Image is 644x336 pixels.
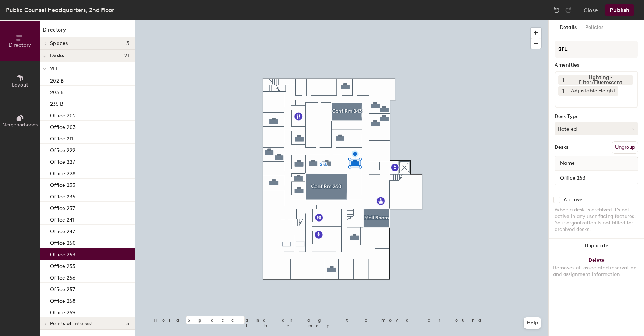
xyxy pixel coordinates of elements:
span: Desks [50,53,64,59]
p: Office 222 [50,145,75,154]
p: Office 233 [50,180,75,188]
button: Help [524,317,541,329]
div: Desks [555,144,568,150]
div: Removes all associated reservation and assignment information [553,265,640,278]
p: Office 211 [50,134,73,142]
p: Office 227 [50,157,75,165]
p: Office 202 [50,110,76,119]
span: 5 [126,321,129,327]
div: Desk Type [555,114,638,119]
span: 1 [562,76,564,84]
p: 235 B [50,99,63,107]
p: Office 250 [50,238,76,246]
span: Points of interest [50,321,93,327]
span: 3 [126,41,129,46]
p: Office 237 [50,203,75,211]
p: Office 253 [50,249,75,258]
img: Undo [553,7,560,14]
p: Office 258 [50,296,75,304]
div: When a desk is archived it's not active in any user-facing features. Your organization is not bil... [555,207,638,233]
button: Ungroup [612,141,638,154]
div: Lighting - Filter/Fluorescent [568,75,633,85]
p: Office 257 [50,284,75,293]
button: Details [555,20,581,35]
p: Office 256 [50,273,75,281]
div: Archive [564,197,582,203]
p: 203 B [50,87,64,96]
span: Name [556,157,578,170]
button: Hoteled [555,122,638,135]
img: Redo [565,7,572,14]
h1: Directory [40,26,135,37]
div: Adjustable Height [568,86,618,96]
p: Office 235 [50,192,75,200]
input: Unnamed desk [556,173,636,183]
span: 1 [562,87,564,95]
span: Spaces [50,41,68,46]
span: Directory [9,42,31,48]
p: Office 228 [50,168,75,177]
p: Office 247 [50,226,75,235]
button: Policies [581,20,608,35]
button: Publish [605,4,634,16]
button: 1 [558,86,568,96]
p: Office 203 [50,122,76,130]
p: Office 255 [50,261,75,269]
span: 21 [124,53,129,59]
span: Neighborhoods [2,122,38,128]
p: Office 241 [50,215,74,223]
button: Duplicate [549,239,644,253]
span: 2FL [50,66,58,72]
div: Amenities [555,62,638,68]
p: Office 259 [50,307,75,316]
div: Public Counsel Headquarters, 2nd Floor [6,5,114,14]
button: Close [584,4,598,16]
span: Layout [12,82,28,88]
button: 1 [558,75,568,85]
button: DeleteRemoves all associated reservation and assignment information [549,253,644,285]
p: 202 B [50,76,64,84]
